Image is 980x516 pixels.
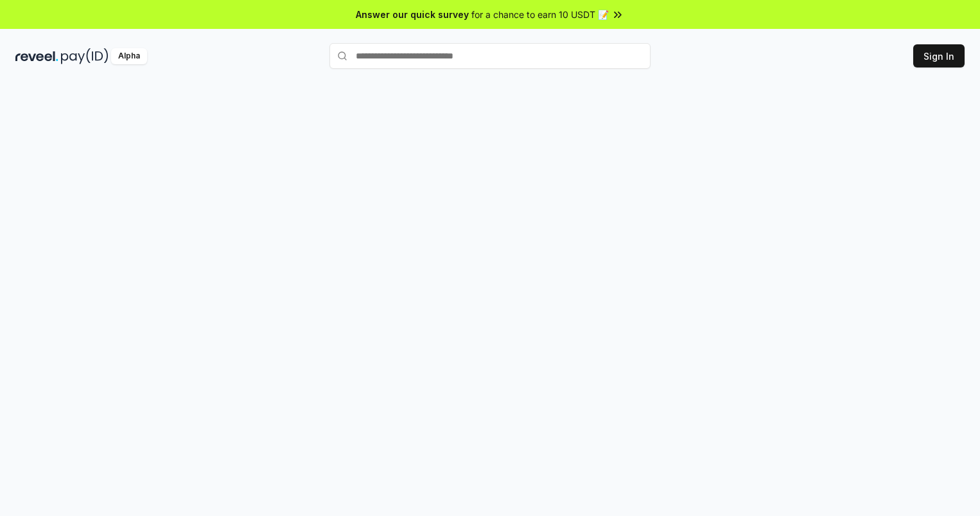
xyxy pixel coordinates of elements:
button: Sign In [913,44,965,67]
span: Answer our quick survey [356,8,469,21]
div: Alpha [111,48,147,64]
img: pay_id [61,48,109,64]
span: for a chance to earn 10 USDT 📝 [471,8,609,21]
img: reveel_dark [15,48,58,64]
